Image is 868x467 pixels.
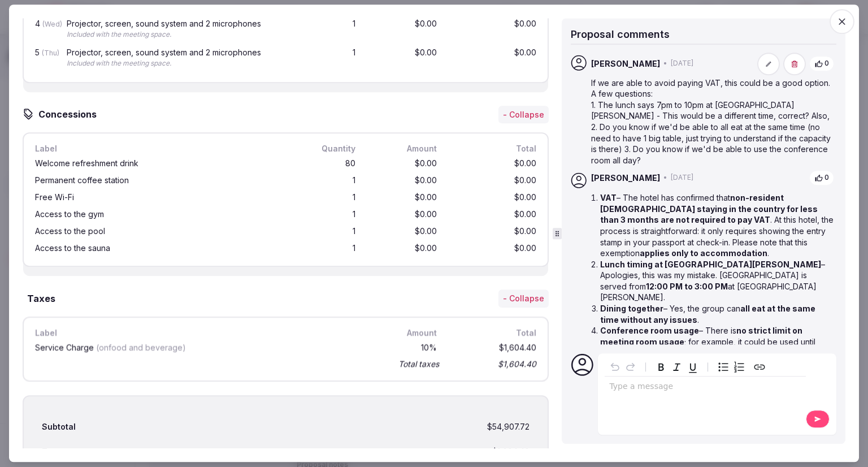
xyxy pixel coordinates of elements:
span: 0 [824,59,829,68]
span: • [663,59,667,68]
div: $1,604.40 [448,341,539,354]
span: [DATE] [671,174,693,183]
p: If we are able to avoid paying VAT, this could be a good option. A few questions: [591,77,834,100]
div: 80 [303,158,358,170]
div: Access to the pool [35,228,292,236]
div: $1,604.40 [448,356,539,372]
div: $0.00 [448,192,539,204]
div: $0.00 [367,158,439,170]
div: Quantity [303,143,358,155]
div: $0.00 [367,226,439,238]
div: Service Charge [35,344,383,352]
button: Bold [653,360,669,375]
div: $0.00 [448,18,539,42]
strong: all eat at the same time without any issues [600,304,815,325]
div: 5 [33,46,55,71]
div: Included with the meeting space. [67,30,292,40]
button: 0 [809,56,834,71]
div: $0.00 [448,158,539,170]
div: $1,604.40 [492,446,530,457]
span: • [663,174,667,183]
button: Italic [669,360,685,375]
button: - Collapse [498,290,549,308]
div: 10 % [394,341,439,354]
div: $0.00 [448,226,539,238]
div: $0.00 [448,243,539,255]
div: Projector, screen, sound system and 2 microphones [67,49,292,57]
div: Welcome refreshment drink [35,160,292,168]
h3: Taxes [23,292,55,305]
div: $0.00 [448,175,539,187]
button: Underline [685,360,701,375]
strong: VAT [600,193,617,202]
div: Projector, screen, sound system and 2 microphones [67,20,292,28]
div: Free Wi-Fi [35,194,292,202]
h3: Concessions [34,108,108,122]
span: Proposal comments [571,28,670,40]
div: 1 [303,46,358,71]
div: $0.00 [367,209,439,221]
li: – Apologies, this was my mistake. [GEOGRAPHIC_DATA] is served from at [GEOGRAPHIC_DATA][PERSON_NA... [600,259,834,303]
strong: Lunch timing at [GEOGRAPHIC_DATA][PERSON_NAME] [600,260,821,269]
div: $0.00 [367,192,439,204]
div: Label [33,143,294,155]
div: Label [33,327,358,339]
span: (Wed) [42,20,62,28]
li: – There is ; for example, it could be used until 10:00 PM if desired. However, hotel policy requi... [600,326,834,403]
strong: applies only to accommodation [640,248,767,258]
div: $54,907.72 [487,422,530,433]
strong: non-resident [DEMOGRAPHIC_DATA] staying in the country for less than 3 months are not required to... [600,193,818,224]
div: Amount [367,327,439,339]
strong: Conference room usage [600,326,699,336]
div: 1 [303,18,358,42]
div: $0.00 [367,46,439,71]
div: 1 [303,243,358,255]
span: [DATE] [671,59,693,68]
strong: 12:00 PM to 3:00 PM [646,282,728,291]
div: Total taxes [398,358,439,370]
div: Access to the sauna [35,245,292,253]
div: Total [448,143,539,155]
p: 1. The lunch says 7pm to 10pm at [GEOGRAPHIC_DATA][PERSON_NAME] - This would be a different time,... [591,100,834,166]
li: – Yes, the group can . [600,303,834,325]
div: Total [448,327,539,339]
div: 4 [33,18,55,42]
div: toggle group [715,360,747,375]
div: Included with the meeting space. [67,59,292,68]
div: $0.00 [367,175,439,187]
button: 0 [809,171,834,186]
div: 1 [303,175,358,187]
div: Permanent coffee station [35,177,292,185]
div: Subtotal [42,422,76,433]
button: Create link [752,360,767,375]
div: $0.00 [448,46,539,71]
span: [PERSON_NAME] [591,58,660,70]
span: (on food and beverage ) [96,343,186,352]
div: 1 [303,209,358,221]
strong: Dining together [600,304,663,313]
button: - Collapse [498,106,549,124]
div: editable markdown [605,377,806,400]
div: $0.00 [367,243,439,255]
div: 1 [303,226,358,238]
span: (Thu) [42,49,59,57]
span: 0 [824,174,829,183]
div: 1 [303,192,358,204]
div: Amount [367,143,439,155]
div: Taxes [42,446,66,457]
button: Numbered list [731,360,747,375]
span: [PERSON_NAME] [591,172,660,184]
div: Access to the gym [35,211,292,219]
li: – The hotel has confirmed that . At this hotel, the process is straightforward: it only requires ... [600,192,834,259]
button: Bulleted list [715,360,731,375]
div: $0.00 [367,18,439,42]
div: $0.00 [448,209,539,221]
